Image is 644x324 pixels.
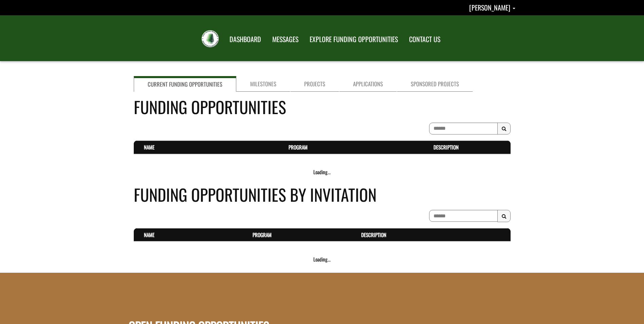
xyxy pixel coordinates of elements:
[134,76,236,92] a: Current Funding Opportunities
[434,143,459,151] a: Description
[496,228,511,241] th: Actions
[236,76,290,92] a: Milestones
[429,123,498,134] input: To search on partial text, use the asterisk (*) wildcard character.
[134,168,511,176] div: Loading...
[497,210,511,222] button: Search Results
[224,31,266,48] a: DASHBOARD
[144,231,154,238] a: Name
[361,231,386,238] a: Description
[144,143,154,151] a: Name
[267,31,303,48] a: MESSAGES
[134,95,511,119] h4: Funding Opportunities
[305,31,403,48] a: EXPLORE FUNDING OPPORTUNITIES
[339,76,397,92] a: Applications
[429,210,498,222] input: To search on partial text, use the asterisk (*) wildcard character.
[202,30,219,47] img: FRIAA Submissions Portal
[134,256,511,263] div: Loading...
[290,76,339,92] a: Projects
[253,231,272,238] a: Program
[134,182,511,206] h4: Funding Opportunities By Invitation
[397,76,473,92] a: Sponsored Projects
[289,143,308,151] a: Program
[223,29,445,48] nav: Main Navigation
[404,31,445,48] a: CONTACT US
[497,123,511,135] button: Search Results
[469,2,515,13] a: Sue Welke
[469,2,510,13] span: [PERSON_NAME]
